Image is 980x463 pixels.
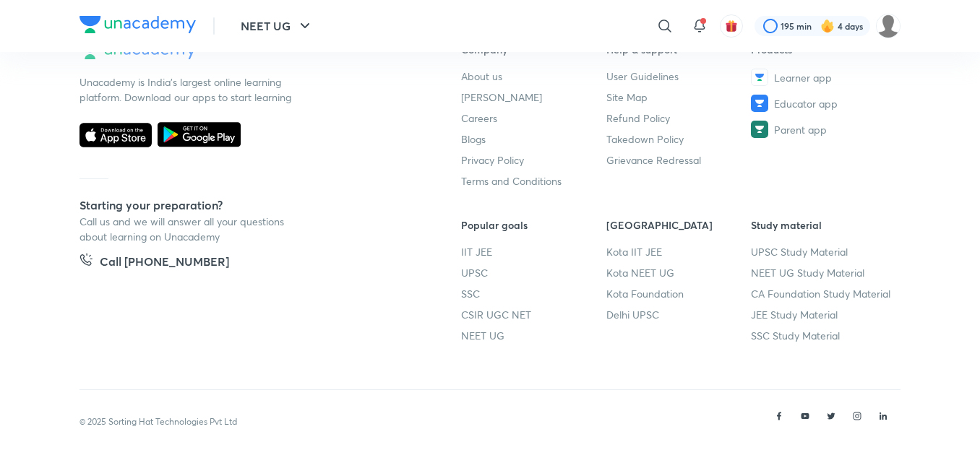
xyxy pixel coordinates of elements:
[461,152,606,168] a: Privacy Policy
[461,265,606,280] a: UPSC
[79,42,415,63] a: Company Logo
[606,217,752,233] h6: [GEOGRAPHIC_DATA]
[751,307,896,322] a: JEE Study Material
[79,16,196,37] a: Company Logo
[751,217,896,233] h6: Study material
[751,121,768,138] img: Parent app
[606,152,752,168] a: Grievance Redressal
[606,265,752,280] a: Kota NEET UG
[751,328,896,343] a: SSC Study Material
[461,328,606,343] a: NEET UG
[751,95,896,112] a: Educator app
[725,20,738,33] img: avatar
[774,96,838,111] span: Educator app
[79,253,229,273] a: Call [PHONE_NUMBER]
[461,217,606,233] h6: Popular goals
[606,286,752,301] a: Kota Foundation
[461,69,606,84] a: About us
[79,74,296,105] p: Unacademy is India’s largest online learning platform. Download our apps to start learning
[461,90,606,105] a: [PERSON_NAME]
[461,111,606,126] a: Careers
[461,131,606,147] a: Blogs
[606,69,752,84] a: User Guidelines
[606,90,752,105] a: Site Map
[232,12,322,40] button: NEET UG
[79,16,196,33] img: Company Logo
[79,214,296,244] p: Call us and we will answer all your questions about learning on Unacademy
[751,95,768,112] img: Educator app
[461,286,606,301] a: SSC
[751,69,768,86] img: Learner app
[461,244,606,259] a: IIT JEE
[79,196,415,214] h5: Starting your preparation?
[606,244,752,259] a: Kota IIT JEE
[79,415,237,428] p: © 2025 Sorting Hat Technologies Pvt Ltd
[876,14,901,38] img: Saniya Mustafa
[606,131,752,147] a: Takedown Policy
[774,122,827,137] span: Parent app
[751,286,896,301] a: CA Foundation Study Material
[461,307,606,322] a: CSIR UGC NET
[461,111,497,126] span: Careers
[751,265,896,280] a: NEET UG Study Material
[751,244,896,259] a: UPSC Study Material
[751,121,896,138] a: Parent app
[751,69,896,86] a: Learner app
[774,70,832,85] span: Learner app
[820,19,835,33] img: streak
[720,14,743,38] button: avatar
[606,111,752,126] a: Refund Policy
[606,307,752,322] a: Delhi UPSC
[461,173,606,189] a: Terms and Conditions
[100,253,229,273] h5: Call [PHONE_NUMBER]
